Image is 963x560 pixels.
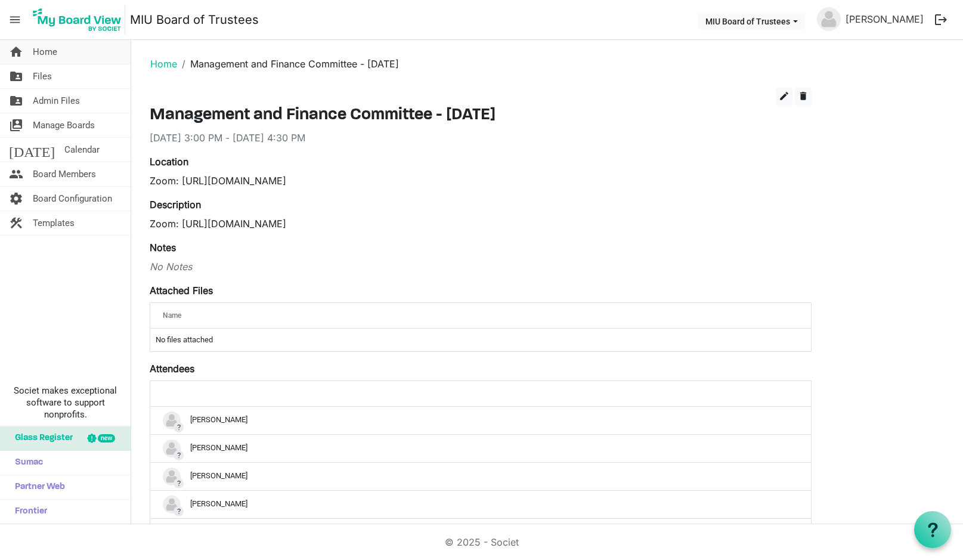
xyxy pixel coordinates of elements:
[4,8,26,31] span: menu
[33,211,75,235] span: Templates
[174,450,184,460] span: ?
[163,496,798,513] div: [PERSON_NAME]
[150,490,811,518] td: ?Bill Smith is template cell column header
[29,5,130,35] a: My Board View Logo
[698,13,806,29] button: MIU Board of Trustees dropdownbutton
[64,138,100,162] span: Calendar
[163,440,181,457] img: no-profile-picture.svg
[150,58,177,70] a: Home
[9,451,43,475] span: Sumac
[174,422,184,432] span: ?
[33,89,80,113] span: Admin Files
[9,138,55,162] span: [DATE]
[150,283,213,298] label: Attached Files
[9,113,23,137] span: switch_account
[150,174,812,188] div: Zoom: [URL][DOMAIN_NAME]
[163,412,798,429] div: [PERSON_NAME]
[163,412,181,429] img: no-profile-picture.svg
[163,440,798,457] div: [PERSON_NAME]
[98,434,115,443] div: new
[174,506,184,516] span: ?
[9,40,23,64] span: home
[150,329,811,351] td: No files attached
[9,162,23,186] span: people
[150,106,812,126] h3: Management and Finance Committee - [DATE]
[150,131,812,145] div: [DATE] 3:00 PM - [DATE] 4:30 PM
[150,197,201,212] label: Description
[33,64,52,88] span: Files
[5,385,125,420] span: Societ makes exceptional software to support nonprofits.
[9,187,23,211] span: settings
[150,462,811,490] td: ?Barbara Dreier is template cell column header
[33,40,57,64] span: Home
[150,154,188,169] label: Location
[29,5,125,35] img: My Board View Logo
[928,7,953,32] button: logout
[795,88,812,106] button: delete
[163,496,181,513] img: no-profile-picture.svg
[9,500,47,524] span: Frontier
[33,162,96,186] span: Board Members
[776,88,792,106] button: edit
[445,536,519,548] a: © 2025 - Societ
[150,518,811,546] td: ?Brian Levine is template cell column header
[9,426,73,450] span: Glass Register
[817,7,841,31] img: no-profile-picture.svg
[33,113,95,137] span: Manage Boards
[9,475,65,499] span: Partner Web
[130,8,259,32] a: MIU Board of Trustees
[841,7,928,31] a: [PERSON_NAME]
[150,218,286,230] span: Zoom: [URL][DOMAIN_NAME]
[174,478,184,488] span: ?
[150,259,812,274] div: No Notes
[163,468,798,485] div: [PERSON_NAME]
[150,240,176,255] label: Notes
[779,91,789,101] span: edit
[150,434,811,462] td: ?andy zhong is template cell column header
[177,57,399,71] li: Management and Finance Committee - [DATE]
[798,91,809,101] span: delete
[33,187,112,211] span: Board Configuration
[9,211,23,235] span: construction
[9,64,23,88] span: folder_shared
[150,361,194,376] label: Attendees
[163,468,181,485] img: no-profile-picture.svg
[9,89,23,113] span: folder_shared
[163,311,181,320] span: Name
[150,407,811,434] td: ?Amine Kouider is template cell column header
